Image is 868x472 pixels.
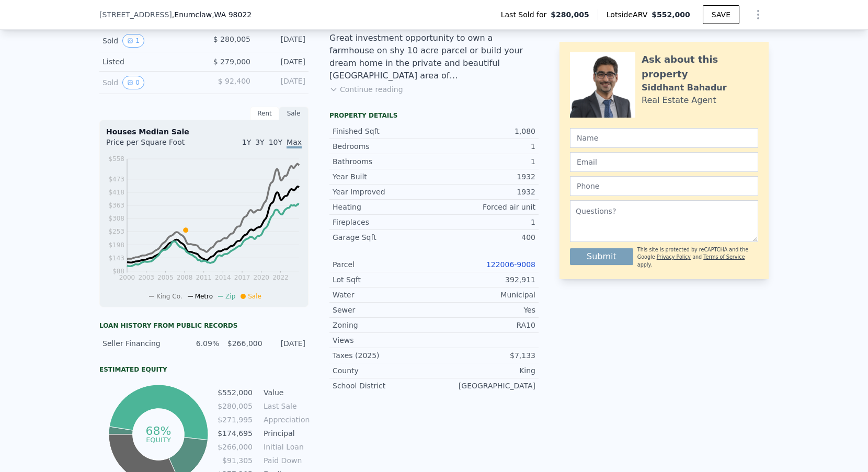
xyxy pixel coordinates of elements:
input: Name [570,128,758,148]
div: 1 [434,141,535,152]
div: Finished Sqft [333,126,434,136]
div: 392,911 [434,274,535,285]
button: Submit [570,248,633,265]
tspan: $143 [108,255,124,262]
span: $ 92,400 [218,77,250,85]
a: Privacy Policy [657,254,691,260]
div: Great investment opportunity to own a farmhouse on shy 10 acre parcel or build your dream home in... [329,32,539,82]
div: Sale [279,107,309,120]
span: 1Y [242,138,251,146]
a: 122006-9008 [486,260,535,269]
tspan: 2011 [196,274,212,281]
div: School District [333,381,434,391]
span: Lotside ARV [607,9,652,20]
span: Last Sold for [501,9,551,20]
div: 1932 [434,187,535,197]
div: Zoning [333,320,434,330]
button: SAVE [703,5,739,24]
div: [DATE] [259,34,305,48]
div: Municipal [434,290,535,300]
div: Garage Sqft [333,232,434,243]
div: [DATE] [259,56,305,67]
td: Paid Down [261,455,309,466]
tspan: $558 [108,155,124,163]
tspan: 2008 [177,274,193,281]
tspan: 2017 [234,274,250,281]
tspan: $473 [108,176,124,183]
div: 1,080 [434,126,535,136]
span: $ 279,000 [213,57,250,66]
span: $ 280,005 [213,35,250,43]
button: View historical data [122,76,144,89]
div: Year Built [333,171,434,182]
div: Lot Sqft [333,274,434,285]
div: Listed [102,56,196,67]
div: $7,133 [434,350,535,361]
div: Estimated Equity [99,365,309,374]
div: 1 [434,217,535,227]
div: Sold [102,76,196,89]
td: Appreciation [261,414,309,425]
td: $271,995 [217,414,253,425]
div: King [434,365,535,376]
div: 6.09% [182,338,219,349]
div: Forced air unit [434,202,535,212]
td: $280,005 [217,400,253,412]
span: $552,000 [652,10,690,19]
tspan: 68% [145,424,171,438]
tspan: $363 [108,202,124,209]
td: $91,305 [217,455,253,466]
input: Email [570,152,758,172]
div: Seller Financing [102,338,176,349]
span: 3Y [255,138,264,146]
button: Show Options [748,4,769,25]
span: $280,005 [551,9,589,20]
span: 10Y [269,138,282,146]
div: Real Estate Agent [642,94,716,107]
tspan: 2020 [253,274,269,281]
div: [DATE] [259,76,305,89]
tspan: $253 [108,228,124,235]
span: Sale [248,293,261,300]
tspan: equity [146,435,171,443]
tspan: 2003 [138,274,154,281]
div: Sold [102,34,196,48]
div: Houses Median Sale [106,126,302,137]
div: Sewer [333,305,434,315]
div: Price per Square Foot [106,137,204,154]
tspan: 2005 [157,274,174,281]
div: 400 [434,232,535,243]
span: , Enumclaw [172,9,252,20]
tspan: 2000 [119,274,135,281]
div: Bathrooms [333,156,434,167]
div: Parcel [333,259,434,270]
div: Water [333,290,434,300]
div: 1 [434,156,535,167]
div: [DATE] [269,338,305,349]
div: Rent [250,107,279,120]
td: Last Sale [261,400,309,412]
tspan: $308 [108,215,124,222]
div: [GEOGRAPHIC_DATA] [434,381,535,391]
tspan: 2022 [272,274,289,281]
div: Yes [434,305,535,315]
span: Max [287,138,302,148]
input: Phone [570,176,758,196]
div: Heating [333,202,434,212]
tspan: $198 [108,241,124,249]
span: Zip [225,293,235,300]
td: Value [261,387,309,398]
button: View historical data [122,34,144,48]
span: Metro [195,293,213,300]
tspan: $88 [112,268,124,275]
td: Principal [261,428,309,439]
tspan: 2014 [215,274,231,281]
td: $552,000 [217,387,253,398]
span: King Co. [156,293,182,300]
td: $266,000 [217,441,253,453]
a: Terms of Service [703,254,745,260]
div: Loan history from public records [99,321,309,330]
div: This site is protected by reCAPTCHA and the Google and apply. [637,246,758,269]
span: , WA 98022 [212,10,252,19]
span: [STREET_ADDRESS] [99,9,172,20]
